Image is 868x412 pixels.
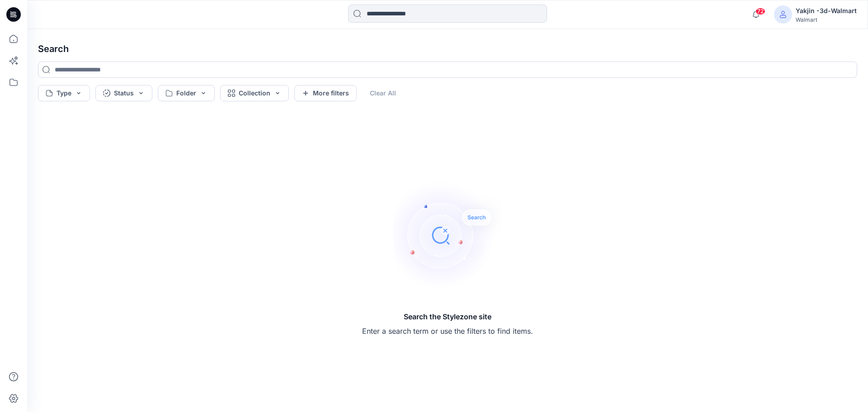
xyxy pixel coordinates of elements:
img: Search the Stylezone site [393,181,502,289]
div: Walmart [796,16,857,23]
h5: Search the Stylezone site [362,311,533,322]
button: More filters [294,85,357,101]
p: Enter a search term or use the filters to find items. [362,326,533,336]
svg: avatar [779,11,787,18]
span: 72 [755,8,765,15]
button: Type [38,85,90,101]
button: Collection [220,85,289,101]
button: Folder [158,85,215,101]
h4: Search [31,36,864,62]
button: Status [95,85,152,101]
div: Yakjin -3d-Walmart [796,5,857,16]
